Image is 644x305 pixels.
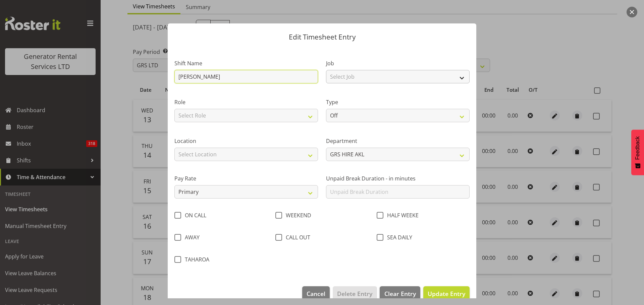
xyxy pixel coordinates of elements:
[181,212,206,219] span: ON CALL
[428,290,465,298] span: Update Entry
[181,234,200,241] span: AWAY
[307,289,325,298] span: Cancel
[326,185,470,199] input: Unpaid Break Duration
[174,137,318,145] label: Location
[423,286,470,301] button: Update Entry
[326,98,470,106] label: Type
[181,256,209,263] span: TAHAROA
[383,234,412,241] span: SEA DAILY
[282,212,311,219] span: WEEKEND
[174,33,470,41] p: Edit Timesheet Entry
[326,137,470,145] label: Department
[302,286,330,301] button: Cancel
[174,98,318,106] label: Role
[384,289,416,298] span: Clear Entry
[174,59,318,67] label: Shift Name
[380,286,420,301] button: Clear Entry
[282,234,310,241] span: CALL OUT
[326,59,470,67] label: Job
[383,212,419,219] span: HALF WEEKE
[174,70,318,83] input: Shift Name
[333,286,377,301] button: Delete Entry
[631,130,644,175] button: Feedback - Show survey
[326,174,470,182] label: Unpaid Break Duration - in minutes
[337,289,372,298] span: Delete Entry
[635,136,641,160] span: Feedback
[174,174,318,182] label: Pay Rate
